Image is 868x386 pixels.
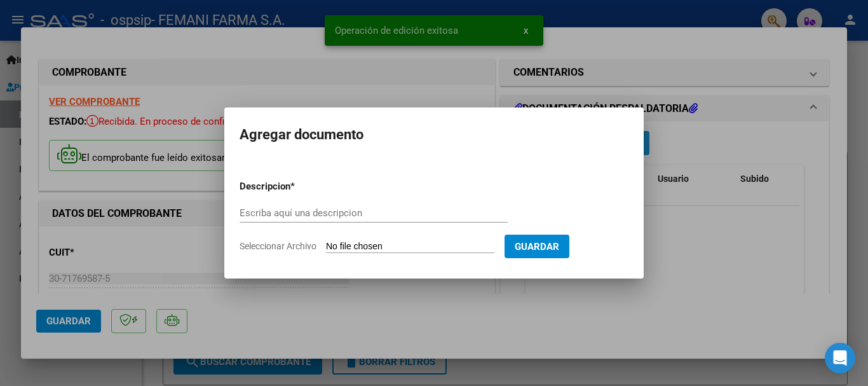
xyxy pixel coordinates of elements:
[515,241,559,252] span: Guardar
[505,235,569,258] button: Guardar
[825,343,855,373] div: Open Intercom Messenger
[240,241,316,251] span: Seleccionar Archivo
[240,123,628,147] h2: Agregar documento
[240,179,356,194] p: Descripcion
